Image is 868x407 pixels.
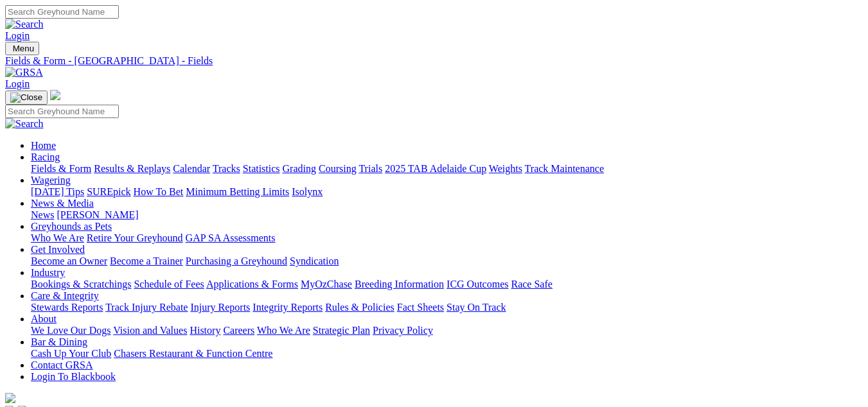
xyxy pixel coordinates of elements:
a: Track Maintenance [525,163,604,174]
a: About [31,313,57,324]
a: Wagering [31,175,71,186]
a: [DATE] Tips [31,186,84,197]
a: How To Bet [134,186,184,197]
div: Wagering [31,186,863,198]
a: We Love Our Dogs [31,325,111,336]
a: Retire Your Greyhound [87,232,183,243]
a: Contact GRSA [31,359,93,370]
a: SUREpick [87,186,130,197]
a: Minimum Betting Limits [186,186,289,197]
a: Coursing [319,163,357,174]
img: GRSA [5,67,43,78]
a: Fields & Form - [GEOGRAPHIC_DATA] - Fields [5,55,863,67]
button: Toggle navigation [5,42,39,55]
a: Home [31,140,56,151]
a: Syndication [290,255,339,266]
img: logo-grsa-white.png [50,90,60,100]
a: Login To Blackbook [31,371,116,382]
a: Schedule of Fees [134,279,204,290]
a: Track Injury Rebate [105,302,188,313]
a: Get Involved [31,244,85,255]
a: Weights [489,163,522,174]
a: Fact Sheets [397,302,444,313]
a: Tracks [213,163,240,174]
div: Get Involved [31,255,863,267]
a: Who We Are [31,232,84,243]
img: Close [10,92,42,103]
a: Bookings & Scratchings [31,279,131,290]
a: Login [5,30,30,41]
a: Applications & Forms [206,279,298,290]
a: Statistics [243,163,280,174]
a: Rules & Policies [325,302,394,313]
a: Careers [223,325,254,336]
div: News & Media [31,209,863,221]
div: Industry [31,279,863,290]
a: Become a Trainer [110,255,183,266]
a: Industry [31,267,65,278]
a: MyOzChase [301,279,352,290]
span: Menu [13,44,34,53]
a: Calendar [173,163,210,174]
a: Grading [283,163,316,174]
a: Vision and Values [113,325,187,336]
a: Racing [31,152,60,162]
a: Breeding Information [355,279,444,290]
a: Fields & Form [31,163,91,174]
a: 2025 TAB Adelaide Cup [385,163,486,174]
img: Search [5,118,44,130]
a: ICG Outcomes [447,279,508,290]
a: Care & Integrity [31,290,99,301]
a: News & Media [31,198,94,209]
div: Racing [31,163,863,175]
button: Toggle navigation [5,91,48,105]
a: Integrity Reports [252,302,323,313]
a: Trials [359,163,382,174]
a: Stay On Track [447,302,506,313]
a: Strategic Plan [313,325,370,336]
a: Stewards Reports [31,302,103,313]
a: Injury Reports [190,302,250,313]
a: Become an Owner [31,255,107,266]
a: Bar & Dining [31,336,87,347]
a: History [190,325,220,336]
a: Who We Are [257,325,310,336]
a: Chasers Restaurant & Function Centre [114,348,272,359]
a: Login [5,78,30,89]
a: Purchasing a Greyhound [186,255,287,266]
img: logo-grsa-white.png [5,393,15,403]
a: Privacy Policy [373,325,433,336]
div: Greyhounds as Pets [31,232,863,244]
a: [PERSON_NAME] [57,209,138,220]
input: Search [5,5,119,19]
input: Search [5,105,119,118]
a: Race Safe [511,279,552,290]
div: Bar & Dining [31,348,863,359]
div: Care & Integrity [31,302,863,313]
img: Search [5,19,44,30]
a: Greyhounds as Pets [31,221,112,232]
a: Results & Replays [94,163,170,174]
a: News [31,209,54,220]
a: Isolynx [292,186,323,197]
div: About [31,325,863,336]
a: GAP SA Assessments [186,232,276,243]
a: Cash Up Your Club [31,348,111,359]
